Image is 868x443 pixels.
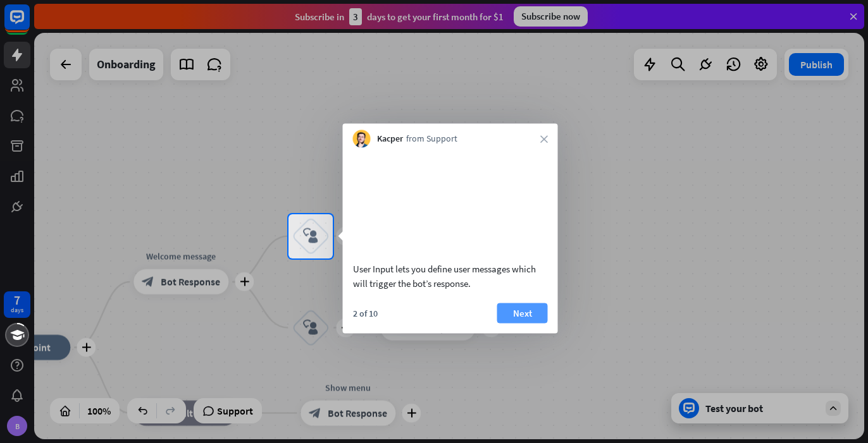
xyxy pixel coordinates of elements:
[303,229,318,244] i: block_user_input
[10,5,48,43] button: Open LiveChat chat widget
[540,135,548,143] i: close
[353,307,378,319] div: 2 of 10
[377,133,403,145] span: Kacper
[353,261,548,290] div: User Input lets you define user messages which will trigger the bot’s response.
[497,303,548,323] button: Next
[406,133,457,145] span: from Support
